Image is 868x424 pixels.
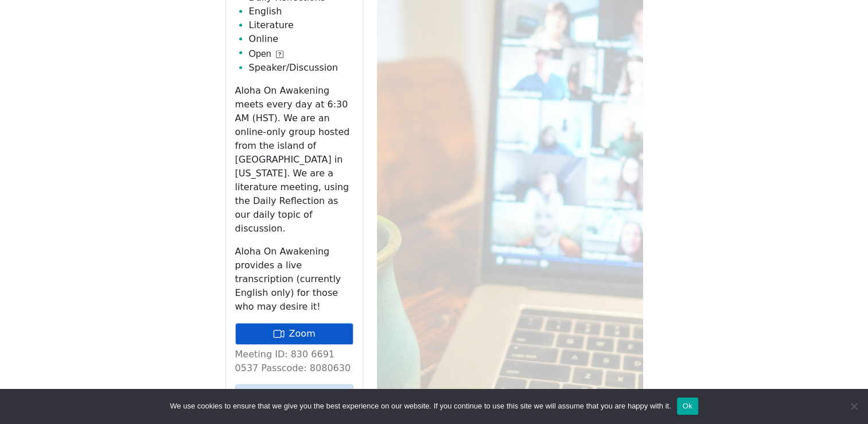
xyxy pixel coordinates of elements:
a: Phone [235,384,353,406]
button: Ok [677,398,698,415]
span: No [848,400,859,412]
a: Zoom [235,323,353,345]
p: Aloha On Awakening provides a live transcription (currently English only) for those who may desir... [235,245,353,314]
span: We use cookies to ensure that we give you the best experience on our website. If you continue to ... [170,400,671,412]
li: Literature [249,18,353,32]
p: Aloha On Awakening meets every day at 6:30 AM (HST). We are an online-only group hosted from the ... [235,84,353,236]
button: Open [249,47,283,61]
li: Speaker/Discussion [249,61,353,75]
li: English [249,5,353,18]
li: Online [249,32,353,46]
span: Open [249,47,271,61]
p: Meeting ID: 830 6691 0537 Passcode: 8080630 [235,348,353,375]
